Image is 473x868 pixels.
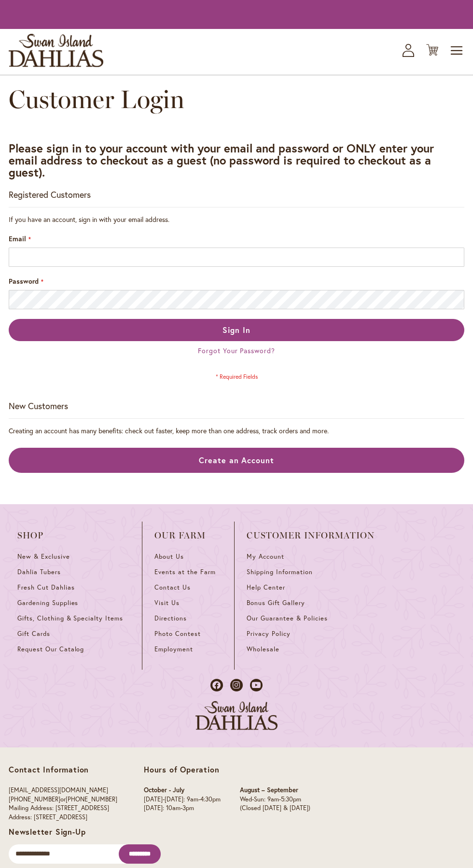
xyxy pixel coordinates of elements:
[247,645,279,653] span: Wholesale
[9,448,464,473] a: Create an Account
[154,599,180,607] span: Visit Us
[154,531,222,540] span: Our Farm
[240,795,310,804] p: Wed-Sun: 9am-5:30pm
[66,795,117,803] a: [PHONE_NUMBER]
[9,765,117,774] p: Contact Information
[247,531,375,540] span: Customer Information
[17,583,75,592] span: Fresh Cut Dahlias
[9,795,60,803] a: [PHONE_NUMBER]
[17,614,123,622] span: Gifts, Clothing & Specialty Items
[144,804,221,813] p: [DATE]: 10am-3pm
[9,34,103,67] a: store logo
[144,795,221,804] p: [DATE]-[DATE]: 9am-4:30pm
[9,786,117,822] p: or Mailing Address: [STREET_ADDRESS] Address: [STREET_ADDRESS]
[154,614,187,622] span: Directions
[154,630,201,638] span: Photo Contest
[247,568,312,576] span: Shipping Information
[17,599,78,607] span: Gardening Supplies
[9,234,26,243] span: Email
[9,827,85,837] span: Newsletter Sign-Up
[240,786,310,795] p: August – September
[154,552,184,561] span: About Us
[154,583,191,592] span: Contact Us
[9,426,464,436] p: Creating an account has many benefits: check out faster, keep more than one address, track orders...
[9,400,68,412] strong: New Customers
[247,614,327,622] span: Our Guarantee & Policies
[247,552,284,561] span: My Account
[17,552,70,561] span: New & Exclusive
[154,645,193,653] span: Employment
[199,455,275,465] span: Create an Account
[210,679,223,691] a: Dahlias on Facebook
[9,189,91,200] strong: Registered Customers
[9,319,464,341] button: Sign In
[9,140,434,180] strong: Please sign in to your account with your email and password or ONLY enter your email address to c...
[198,346,275,355] a: Forgot Your Password?
[9,786,108,794] a: [EMAIL_ADDRESS][DOMAIN_NAME]
[9,215,464,224] div: If you have an account, sign in with your email address.
[17,630,50,638] span: Gift Cards
[154,568,215,576] span: Events at the Farm
[144,786,221,795] p: October - July
[247,583,285,592] span: Help Center
[144,765,310,774] p: Hours of Operation
[247,630,291,638] span: Privacy Policy
[240,804,310,813] p: (Closed [DATE] & [DATE])
[17,531,130,540] span: Shop
[9,84,184,114] span: Customer Login
[223,325,250,335] span: Sign In
[17,645,84,653] span: Request Our Catalog
[17,568,61,576] span: Dahlia Tubers
[250,679,263,691] a: Dahlias on Youtube
[9,276,39,286] span: Password
[230,679,243,691] a: Dahlias on Instagram
[247,599,305,607] span: Bonus Gift Gallery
